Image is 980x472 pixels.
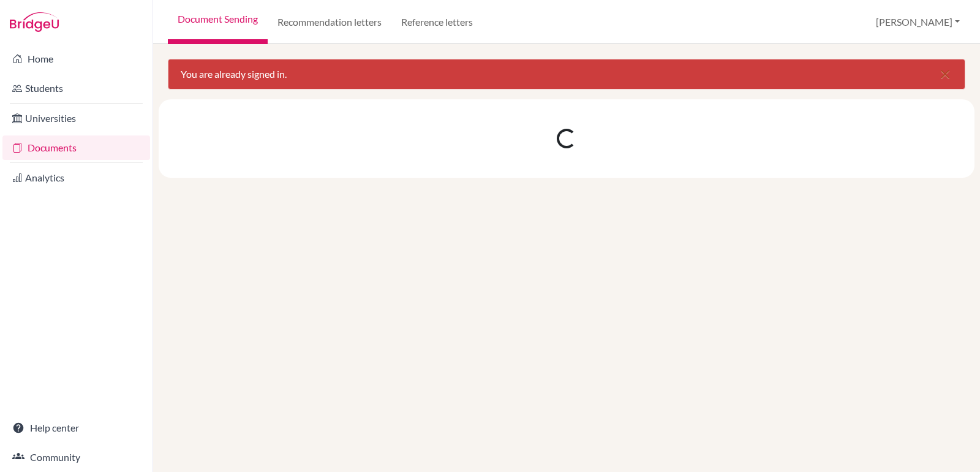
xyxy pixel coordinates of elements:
img: Bridge-U [10,12,59,32]
button: [PERSON_NAME] [870,10,965,34]
button: Close [925,59,965,89]
a: Community [2,445,150,470]
a: Home [2,47,150,71]
a: Help center [2,416,150,440]
i: close [938,67,952,82]
div: You are already signed in. [168,59,965,89]
a: Analytics [2,166,150,190]
a: Universities [2,106,150,131]
a: Students [2,76,150,101]
a: Documents [2,135,150,160]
